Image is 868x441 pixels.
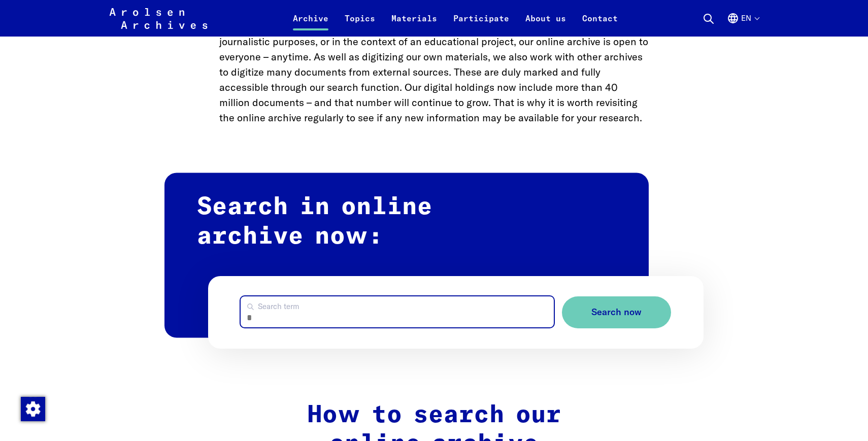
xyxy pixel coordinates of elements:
[517,12,574,37] a: About us
[445,12,517,37] a: Participate
[20,396,45,421] div: Change consent
[337,12,383,37] a: Topics
[591,307,642,318] span: Search now
[219,19,649,125] p: Whether you are searching for information out of personal interest, for academic or journalistic ...
[285,12,337,37] a: Archive
[383,12,445,37] a: Materials
[164,173,649,338] h2: Search in online archive now:
[574,12,626,37] a: Contact
[21,397,45,421] img: Change consent
[727,12,759,37] button: English, language selection
[285,6,626,30] nav: Primary
[562,296,671,328] button: Search now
